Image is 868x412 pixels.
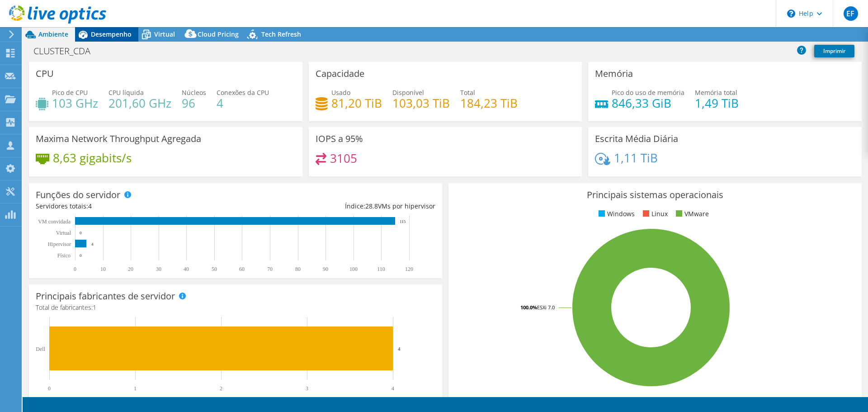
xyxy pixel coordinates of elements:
span: EF [844,6,858,21]
h4: 3105 [330,153,357,163]
span: Desempenho [91,30,132,38]
h4: Total de fabricantes: [36,303,435,313]
li: VMware [674,209,709,219]
h3: CPU [36,69,54,79]
h3: Principais fabricantes de servidor [36,291,175,301]
span: Tech Refresh [261,30,301,38]
span: Conexões da CPU [217,88,269,97]
h1: CLUSTER_CDA [29,46,104,56]
span: 1 [93,303,96,312]
tspan: Físico [57,252,71,259]
text: 115 [400,219,406,224]
text: 4 [392,385,394,392]
text: 100 [349,266,358,272]
span: 4 [88,202,92,210]
span: Disponível [392,88,424,97]
h3: Principais sistemas operacionais [455,190,855,200]
text: 4 [91,242,94,246]
text: 0 [48,385,51,392]
text: 2 [220,385,222,392]
span: Ambiente [38,30,68,38]
h4: 81,20 TiB [331,98,382,108]
text: 110 [377,266,385,272]
h4: 4 [217,98,269,108]
span: Virtual [154,30,175,38]
tspan: ESXi 7.0 [537,304,555,311]
text: 20 [128,266,133,272]
svg: \n [787,9,795,18]
span: Memória total [695,88,737,97]
text: 70 [267,266,273,272]
div: Servidores totais: [36,201,236,211]
text: 0 [80,231,82,235]
h4: 1,49 TiB [695,98,739,108]
h4: 103 GHz [52,98,98,108]
h4: 8,63 gigabits/s [53,153,132,163]
text: Dell [36,346,45,352]
span: 28.8 [365,202,378,210]
text: 0 [74,266,76,272]
h4: 846,33 GiB [612,98,684,108]
h3: Maxima Network Throughput Agregada [36,134,201,144]
h4: 103,03 TiB [392,98,450,108]
text: VM convidada [38,218,71,225]
a: Imprimir [814,45,854,57]
text: 120 [405,266,413,272]
h3: Escrita Média Diária [595,134,678,144]
span: Pico de CPU [52,88,88,97]
span: Pico do uso de memória [612,88,684,97]
tspan: 100.0% [520,304,537,311]
text: 80 [295,266,301,272]
h4: 1,11 TiB [614,153,658,163]
h3: Capacidade [316,69,364,79]
text: 40 [184,266,189,272]
h3: IOPS a 95% [316,134,363,144]
h4: 184,23 TiB [460,98,518,108]
text: Virtual [56,230,71,236]
text: 30 [156,266,161,272]
text: 1 [134,385,137,392]
text: 3 [306,385,308,392]
text: 50 [212,266,217,272]
h4: 201,60 GHz [108,98,171,108]
h3: Funções do servidor [36,190,120,200]
span: Cloud Pricing [198,30,239,38]
li: Windows [596,209,635,219]
h3: Memória [595,69,633,79]
text: 0 [80,253,82,258]
text: 4 [398,346,401,351]
span: Usado [331,88,350,97]
text: 90 [323,266,328,272]
span: Núcleos [182,88,206,97]
li: Linux [641,209,668,219]
text: Hipervisor [48,241,71,247]
span: CPU líquida [108,88,144,97]
text: 60 [239,266,245,272]
text: 10 [100,266,106,272]
div: Índice: VMs por hipervisor [236,201,435,211]
h4: 96 [182,98,206,108]
span: Total [460,88,475,97]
